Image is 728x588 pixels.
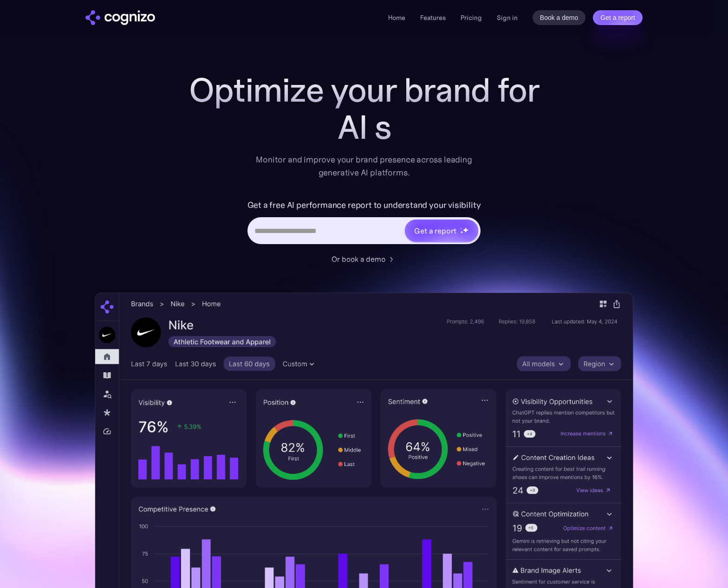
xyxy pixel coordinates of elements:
[85,10,155,25] img: cognizo logo
[250,153,478,179] div: Monitor and improve your brand presence across leading generative AI platforms.
[460,227,461,229] img: star
[533,10,586,25] a: Book a demo
[331,253,396,265] a: Or book a demo
[178,109,550,146] div: AI s
[460,231,463,234] img: star
[331,253,385,265] div: Or book a demo
[414,225,456,236] div: Get a report
[420,13,446,22] a: Features
[247,198,481,213] label: Get a free AI performance report to understand your visibility
[388,13,405,22] a: Home
[404,219,479,243] a: Get a reportstarstarstar
[462,227,468,233] img: star
[497,12,518,23] a: Sign in
[247,198,481,249] form: Hero URL Input Form
[178,71,550,109] h1: Optimize your brand for
[461,13,482,22] a: Pricing
[593,10,643,25] a: Get a report
[85,10,155,25] a: home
